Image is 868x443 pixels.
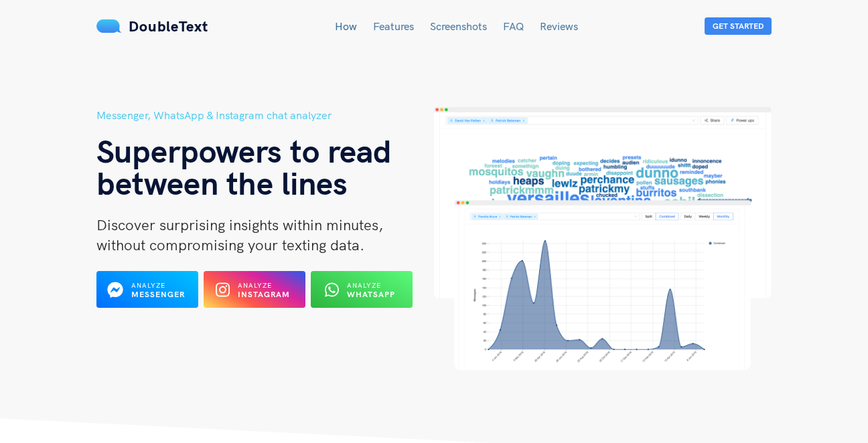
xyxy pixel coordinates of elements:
[705,17,772,35] button: Get Started
[430,19,487,33] a: Screenshots
[96,236,364,254] span: without compromising your texting data.
[238,289,290,299] b: Instagram
[96,107,434,124] h5: Messenger, WhatsApp & Instagram chat analyzer
[373,19,414,33] a: Features
[540,19,578,33] a: Reviews
[204,288,305,300] a: Analyze Instagram
[131,289,185,299] b: Messenger
[347,289,395,299] b: WhatsApp
[434,107,772,370] img: hero
[96,215,383,234] span: Discover surprising insights within minutes,
[311,288,413,300] a: Analyze WhatsApp
[238,281,272,290] span: Analyze
[96,288,198,300] a: Analyze Messenger
[96,130,392,171] span: Superpowers to read
[96,271,198,308] button: Analyze Messenger
[96,19,122,33] img: mS3x8y1f88AAAAABJRU5ErkJggg==
[335,19,357,33] a: How
[131,281,165,290] span: Analyze
[96,163,348,203] span: between the lines
[96,17,208,35] a: DoubleText
[311,271,413,308] button: Analyze WhatsApp
[503,19,524,33] a: FAQ
[347,281,381,290] span: Analyze
[204,271,305,308] button: Analyze Instagram
[129,17,208,35] span: DoubleText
